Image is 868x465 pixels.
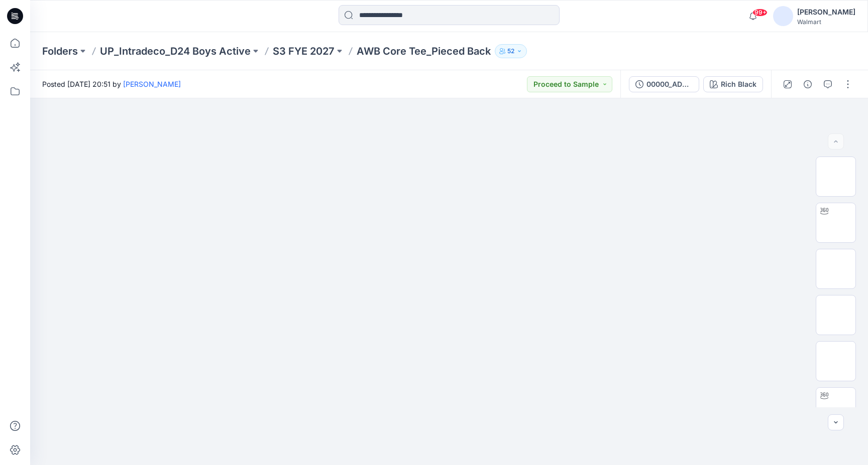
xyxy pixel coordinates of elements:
a: [PERSON_NAME] [123,80,181,88]
p: 52 [507,46,514,57]
div: [PERSON_NAME] [797,6,855,18]
img: avatar [773,6,793,26]
a: Folders [42,44,78,58]
a: S3 FYE 2027 [273,44,335,58]
button: Rich Black [703,76,763,92]
button: Details [800,76,816,92]
div: 00000_ADM_AWB Core Tee_Pieced Back [646,79,693,90]
div: Rich Black [721,79,756,90]
div: Walmart [797,18,855,26]
button: 00000_ADM_AWB Core Tee_Pieced Back [629,76,699,92]
span: Posted [DATE] 20:51 by [42,79,181,89]
button: 52 [495,44,527,58]
span: 99+ [752,9,768,17]
a: UP_Intradeco_D24 Boys Active [100,44,251,58]
p: AWB Core Tee_Pieced Back [357,44,491,58]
